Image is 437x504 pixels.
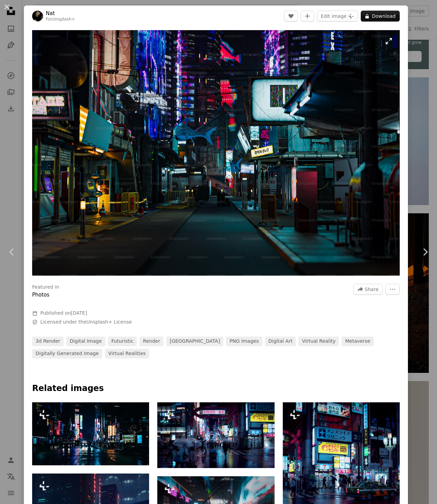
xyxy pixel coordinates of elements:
span: Published on [40,310,87,316]
h3: Featured in [32,284,59,291]
button: Zoom in on this image [32,30,400,276]
a: Unsplash+ License [87,319,132,325]
a: futuristic [108,337,137,346]
button: Like [284,11,298,22]
a: digital image [66,337,105,346]
a: 3d render [32,337,64,346]
a: a group of people walking down a street holding umbrellas [157,432,274,438]
a: render [140,337,163,346]
a: a city street at night with a lot of neon lights [32,431,149,437]
button: Download [361,11,400,22]
button: Edit image [317,11,358,22]
a: PNG Images [226,337,262,346]
button: More Actions [385,284,400,295]
div: For [46,17,75,22]
span: Licensed under the [40,319,132,326]
a: a busy city street at night with neon signs [283,477,400,483]
time: November 28, 2023 at 2:24:08 AM EST [71,310,87,316]
a: digitally generated image [32,349,102,358]
button: Add to Collection [301,11,314,22]
a: virtual realities [105,349,149,358]
img: a city street at night with neon lights [32,30,400,276]
a: Nat [46,10,75,17]
a: [GEOGRAPHIC_DATA] [166,337,223,346]
a: virtual reality [299,337,339,346]
a: digital art [265,337,296,346]
a: metaverse [342,337,373,346]
a: Unsplash+ [52,17,75,22]
h4: Related images [32,383,400,394]
img: a group of people walking down a street holding umbrellas [157,402,274,468]
a: Next [413,219,437,285]
img: Go to Nat's profile [32,11,43,22]
button: Share this image [353,284,383,295]
span: Share [365,284,379,294]
a: Photos [32,292,50,298]
img: a city street at night with a lot of neon lights [32,402,149,466]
